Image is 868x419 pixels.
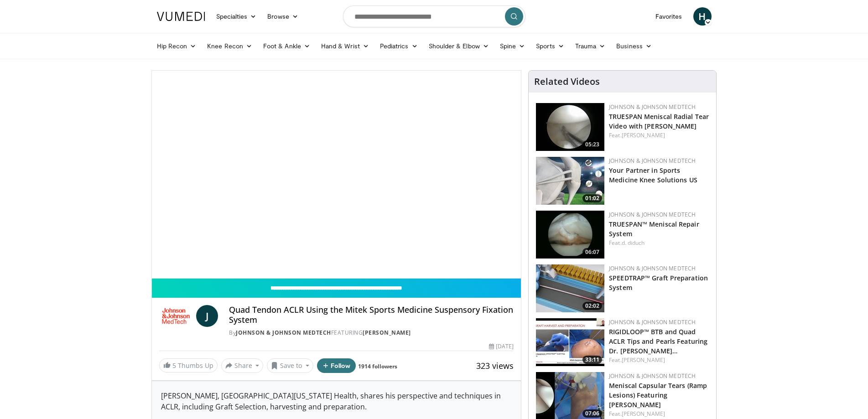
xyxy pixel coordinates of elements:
span: 323 views [476,360,514,371]
button: Share [221,358,264,373]
a: Johnson & Johnson MedTech [609,103,696,111]
a: Johnson & Johnson MedTech [609,157,696,165]
a: Trauma [570,37,611,55]
a: Your Partner in Sports Medicine Knee Solutions US [609,166,697,184]
a: 33:11 [536,318,604,366]
a: Johnson & Johnson MedTech [236,329,331,336]
a: [PERSON_NAME] [622,131,665,139]
a: TRUESPAN™ Meniscal Repair System [609,220,699,238]
a: Hip Recon [151,37,202,55]
a: Sports [530,37,570,55]
a: Shoulder & Elbow [423,37,494,55]
a: RIGIDLOOP™ BTB and Quad ACLR Tips and Pearls Featuring Dr. [PERSON_NAME]… [609,327,707,355]
span: 01:02 [582,194,602,202]
img: VuMedi Logo [157,12,205,21]
img: 0543fda4-7acd-4b5c-b055-3730b7e439d4.150x105_q85_crop-smart_upscale.jpg [536,157,604,205]
a: Johnson & Johnson MedTech [609,211,696,218]
img: e42d750b-549a-4175-9691-fdba1d7a6a0f.150x105_q85_crop-smart_upscale.jpg [536,211,604,259]
a: Johnson & Johnson MedTech [609,264,696,272]
a: 05:23 [536,103,604,151]
a: 5 Thumbs Up [159,358,218,372]
a: [PERSON_NAME] [622,356,665,364]
a: Johnson & Johnson MedTech [609,318,696,326]
div: Feat. [609,131,709,140]
a: Meniscal Capsular Tears (Ramp Lesions) Featuring [PERSON_NAME] [609,381,707,409]
img: 4bc3a03c-f47c-4100-84fa-650097507746.150x105_q85_crop-smart_upscale.jpg [536,318,604,366]
img: Johnson & Johnson MedTech [159,305,193,327]
button: Save to [267,358,313,373]
span: 5 [172,361,176,370]
a: H [693,7,712,26]
h4: Related Videos [534,76,600,87]
div: Feat. [609,410,709,418]
a: [PERSON_NAME] [622,410,665,418]
video-js: Video Player [152,71,521,279]
a: Johnson & Johnson MedTech [609,372,696,380]
a: Browse [262,7,304,26]
h4: Quad Tendon ACLR Using the Mitek Sports Medicine Suspensory Fixation System [229,305,514,325]
span: 05:23 [582,140,602,149]
a: 02:02 [536,264,604,312]
a: [PERSON_NAME] [363,329,411,336]
span: 02:02 [582,302,602,310]
a: 01:02 [536,157,604,205]
div: Feat. [609,239,709,247]
img: a9cbc79c-1ae4-425c-82e8-d1f73baa128b.150x105_q85_crop-smart_upscale.jpg [536,103,604,151]
a: SPEEDTRAP™ Graft Preparation System [609,274,708,292]
a: Specialties [211,7,262,26]
a: J [196,305,218,327]
a: Knee Recon [202,37,258,55]
a: 06:07 [536,211,604,259]
div: By FEATURING [229,329,514,337]
a: Spine [494,37,530,55]
a: Pediatrics [374,37,423,55]
a: Foot & Ankle [258,37,316,55]
div: [DATE] [489,342,514,351]
span: 33:11 [582,356,602,364]
a: Business [611,37,657,55]
a: d. diduch [622,239,645,247]
a: 1914 followers [358,362,397,370]
button: Follow [317,358,356,373]
span: 06:07 [582,248,602,256]
a: Favorites [650,7,688,26]
a: Hand & Wrist [316,37,374,55]
img: a46a2fe1-2704-4a9e-acc3-1c278068f6c4.150x105_q85_crop-smart_upscale.jpg [536,264,604,312]
span: 07:06 [582,409,602,418]
input: Search topics, interventions [343,5,525,27]
a: TRUESPAN Meniscal Radial Tear Video with [PERSON_NAME] [609,112,709,130]
div: Feat. [609,356,709,364]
